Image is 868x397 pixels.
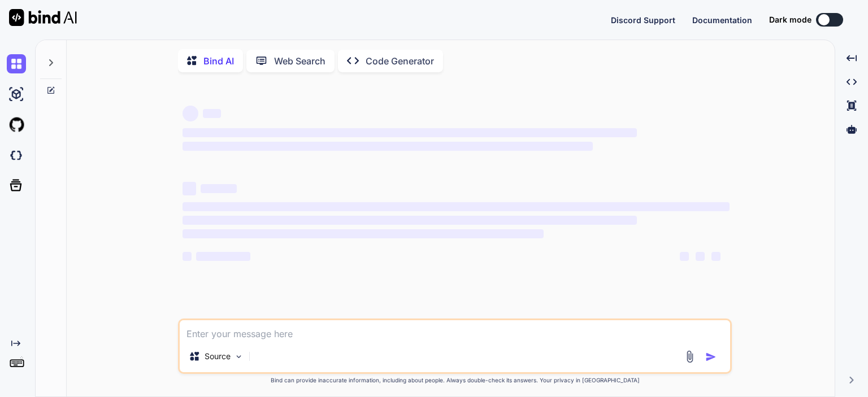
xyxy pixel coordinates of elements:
img: chat [7,54,26,73]
p: Code Generator [366,54,434,68]
img: Pick Models [234,352,244,361]
p: Source [205,351,231,362]
span: Discord Support [611,15,675,25]
span: ‌ [183,106,198,121]
img: Bind AI [9,9,77,26]
img: darkCloudIdeIcon [7,146,26,165]
button: Discord Support [611,14,675,26]
span: ‌ [680,252,689,261]
button: Documentation [692,14,752,26]
span: ‌ [183,142,593,151]
span: ‌ [183,128,636,137]
span: ‌ [183,216,636,225]
span: ‌ [183,182,196,195]
img: githubLight [7,115,26,134]
p: Bind AI [203,54,234,68]
img: attachment [683,350,696,363]
span: ‌ [696,252,705,261]
span: ‌ [196,252,250,261]
span: ‌ [711,252,721,261]
span: ‌ [183,229,544,238]
p: Web Search [274,54,325,68]
span: ‌ [183,252,192,261]
span: ‌ [183,202,730,211]
span: ‌ [203,109,221,118]
span: Documentation [692,15,752,25]
span: ‌ [201,184,237,193]
p: Bind can provide inaccurate information, including about people. Always double-check its answers.... [178,376,732,385]
span: Dark mode [769,14,811,25]
img: icon [705,351,717,363]
img: ai-studio [7,85,26,104]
